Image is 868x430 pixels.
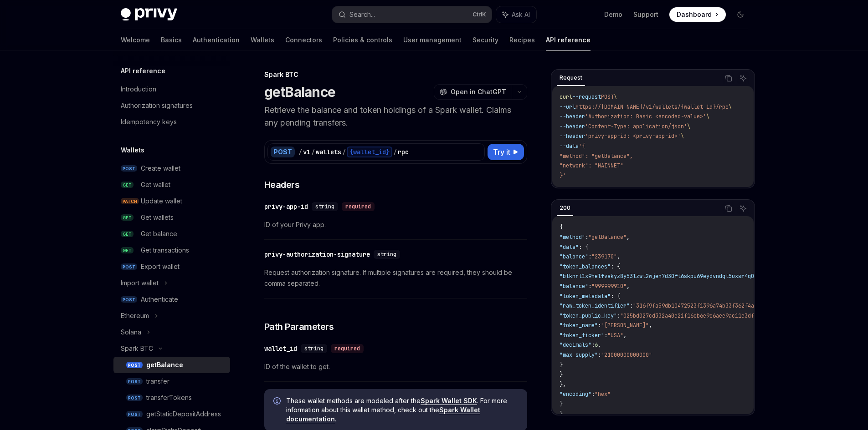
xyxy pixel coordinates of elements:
span: POST [126,395,143,401]
a: POSTtransferTokens [113,390,230,406]
div: Solana [121,327,141,338]
span: POST [126,411,143,418]
a: API reference [546,29,591,51]
span: '{ [579,142,585,150]
span: : [598,351,601,359]
span: "hex" [595,390,611,398]
div: transfer [146,376,169,387]
div: Get balance [141,228,177,239]
span: "token_balances" [560,263,611,270]
p: Retrieve the balance and token holdings of a Spark wallet. Claims any pending transfers. [264,104,527,129]
div: / [393,147,397,157]
div: Search... [349,9,375,20]
div: / [298,147,302,157]
span: : [604,332,607,339]
span: } [560,371,563,378]
a: POSTgetBalance [113,357,230,373]
a: Demo [604,10,622,19]
a: Connectors [285,29,322,51]
span: \ [687,123,690,130]
a: Basics [161,29,182,51]
span: "getBalance" [588,233,627,241]
span: "21000000000000" [601,351,652,359]
a: Policies & controls [333,29,392,51]
span: PATCH [121,198,139,205]
span: --header [560,113,585,120]
div: Request [557,72,585,83]
span: } [560,410,563,418]
span: : [588,283,591,290]
span: : { [579,243,588,251]
span: "token_public_key" [560,312,617,319]
span: : [591,341,595,349]
span: Try it [493,147,510,157]
div: Authorization signatures [121,100,193,111]
span: ID of your Privy app. [264,219,527,230]
span: POST [601,93,614,101]
span: --header [560,123,585,130]
span: GET [121,247,134,254]
div: / [342,147,346,157]
span: "USA" [607,332,623,339]
div: transferTokens [146,392,192,403]
span: : [591,390,595,398]
button: Copy the contents from the code block [723,202,734,214]
div: {wallet_id} [347,147,392,157]
a: Security [473,29,498,51]
span: : { [611,293,620,300]
span: } [560,400,563,408]
span: , [623,332,627,339]
a: Dashboard [669,7,726,22]
span: "balance" [560,283,588,290]
span: curl [560,93,572,101]
a: POSTtransfer [113,373,230,390]
div: POST [271,147,295,157]
span: Path Parameters [264,320,334,333]
div: 200 [557,202,573,213]
span: : [585,233,588,241]
div: Get wallet [141,179,170,190]
span: : [598,322,601,329]
div: v1 [303,147,310,157]
span: "method" [560,233,585,241]
span: } [560,361,563,369]
span: Ask AI [512,10,530,19]
span: : [630,302,633,309]
span: "token_metadata" [560,293,611,300]
span: --data [560,142,579,150]
span: "token_ticker" [560,332,604,339]
span: : [617,312,620,319]
button: Ask AI [737,72,749,84]
a: POSTAuthenticate [113,291,230,308]
span: , [627,283,630,290]
span: string [315,203,334,210]
span: : { [611,263,620,270]
span: , [627,233,630,241]
div: required [331,344,364,353]
span: "[PERSON_NAME]" [601,322,649,329]
a: GETGet balance [113,226,230,242]
span: string [377,251,396,258]
span: These wallet methods are modeled after the . For more information about this wallet method, check... [286,396,518,424]
span: \ [706,113,709,120]
div: Get transactions [141,245,189,256]
a: Support [633,10,658,19]
a: Welcome [121,29,150,51]
button: Open in ChatGPT [434,84,512,100]
h5: Wallets [121,145,144,156]
span: Request authorization signature. If multiple signatures are required, they should be comma separa... [264,267,527,289]
h5: API reference [121,66,165,76]
span: POST [121,165,137,172]
div: Idempotency keys [121,116,177,127]
span: Ctrl K [473,11,486,18]
a: User management [403,29,462,51]
a: Introduction [113,81,230,97]
div: wallet_id [264,344,297,353]
div: Update wallet [141,196,182,207]
h1: getBalance [264,84,336,100]
div: privy-authorization-signature [264,250,370,259]
div: getStaticDepositAddress [146,409,221,420]
a: Idempotency keys [113,114,230,130]
span: Dashboard [677,10,712,19]
div: privy-app-id [264,202,308,211]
